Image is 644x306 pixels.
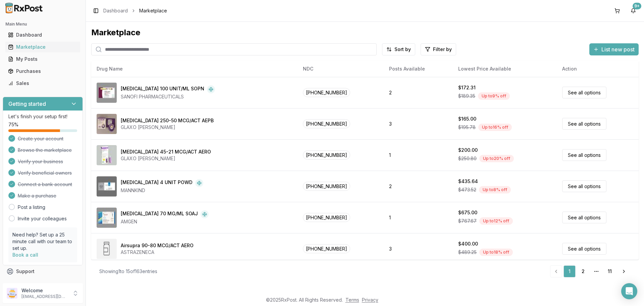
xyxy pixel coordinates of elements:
[3,54,83,64] button: My Posts
[8,32,77,38] div: Dashboard
[97,239,117,259] img: Airsupra 90-80 MCG/ACT AERO
[433,46,452,53] span: Filter by
[18,158,63,165] span: Verify your business
[3,30,83,40] button: Dashboard
[384,202,453,233] td: 1
[479,155,514,162] div: Up to 20 % off
[91,61,298,77] th: Drug Name
[589,47,639,53] a: List new post
[18,181,72,188] span: Connect a bank account
[97,208,117,228] img: Aimovig 70 MG/ML SOAJ
[479,249,513,256] div: Up to 18 % off
[3,42,83,52] button: Marketplace
[121,218,209,225] div: AMGEN
[18,215,67,222] a: Invite your colleagues
[394,46,411,53] span: Sort by
[139,7,167,14] span: Marketplace
[121,148,211,155] div: [MEDICAL_DATA] 45-21 MCG/ACT AERO
[303,182,350,191] span: [PHONE_NUMBER]
[479,186,511,193] div: Up to 8 % off
[3,78,83,89] button: Sales
[562,87,606,98] a: See all options
[3,265,83,277] button: Support
[458,93,475,99] span: $189.35
[421,43,456,55] button: Filter by
[12,231,73,252] p: Need help? Set up a 25 minute call with our team to set up.
[458,178,478,185] div: $435.64
[458,124,476,131] span: $195.78
[303,119,350,128] span: [PHONE_NUMBER]
[384,77,453,108] td: 2
[12,252,38,258] a: Book a call
[382,43,415,55] button: Sort by
[5,77,80,89] a: Sales
[18,170,72,176] span: Verify beneficial owners
[8,121,18,128] span: 75 %
[8,56,77,62] div: My Posts
[121,155,211,162] div: GLAXO [PERSON_NAME]
[103,7,167,14] nav: breadcrumb
[458,155,477,162] span: $250.80
[5,41,80,53] a: Marketplace
[99,268,157,275] div: Showing 1 to 15 of 163 entries
[3,66,83,77] button: Purchases
[3,277,83,290] button: Feedback
[628,5,639,16] button: 9+
[8,113,77,120] p: Let's finish your setup first!
[21,294,68,299] p: [EMAIL_ADDRESS][DOMAIN_NAME]
[121,117,214,124] div: [MEDICAL_DATA] 250-50 MCG/ACT AEPB
[589,43,639,55] button: List new post
[18,147,72,154] span: Browse the marketplace
[121,124,214,131] div: GLAXO [PERSON_NAME]
[18,204,45,211] a: Post a listing
[384,61,453,77] th: Posts Available
[18,135,63,142] span: Create your account
[8,100,46,108] h3: Getting started
[362,297,378,303] a: Privacy
[91,27,639,38] div: Marketplace
[18,192,56,199] span: Make a purchase
[121,210,198,218] div: [MEDICAL_DATA] 70 MG/ML SOAJ
[121,242,194,249] div: Airsupra 90-80 MCG/ACT AERO
[97,83,117,103] img: Admelog SoloStar 100 UNIT/ML SOPN
[453,61,557,77] th: Lowest Price Available
[97,176,117,196] img: Afrezza 4 UNIT POWD
[303,88,350,97] span: [PHONE_NUMBER]
[8,68,77,75] div: Purchases
[458,218,477,224] span: $767.67
[557,61,639,77] th: Action
[562,212,606,223] a: See all options
[121,93,215,100] div: SANOFI PHARMACEUTICALS
[97,114,117,134] img: Advair Diskus 250-50 MCG/ACT AEPB
[384,233,453,264] td: 3
[601,45,635,53] span: List new post
[458,84,476,91] div: $172.31
[5,65,80,77] a: Purchases
[121,249,194,256] div: ASTRAZENECA
[21,287,68,294] p: Welcome
[303,150,350,160] span: [PHONE_NUMBER]
[563,265,576,277] a: 1
[458,186,476,193] span: $473.52
[384,108,453,139] td: 3
[7,288,17,299] img: User avatar
[5,53,80,65] a: My Posts
[121,187,203,194] div: MANNKIND
[5,29,80,41] a: Dashboard
[384,171,453,202] td: 2
[604,265,616,277] a: 11
[550,265,631,277] nav: pagination
[5,21,80,27] h2: Main Menu
[458,209,477,216] div: $675.00
[345,297,359,303] a: Terms
[303,213,350,222] span: [PHONE_NUMBER]
[478,92,510,100] div: Up to 9 % off
[562,118,606,130] a: See all options
[97,145,117,165] img: Advair HFA 45-21 MCG/ACT AERO
[478,124,512,131] div: Up to 16 % off
[479,217,513,225] div: Up to 12 % off
[103,7,128,14] a: Dashboard
[458,241,478,247] div: $400.00
[8,44,77,50] div: Marketplace
[633,3,641,9] div: 9+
